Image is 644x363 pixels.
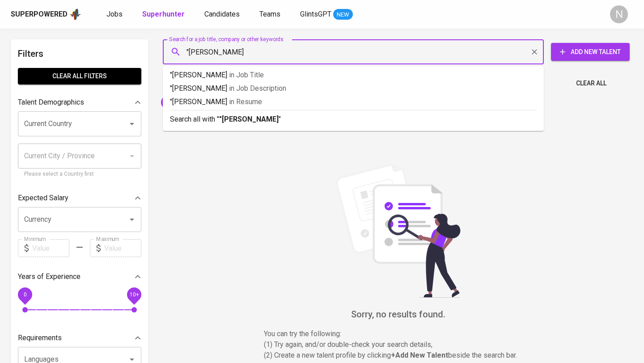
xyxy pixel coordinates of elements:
[69,8,81,21] img: app logo
[104,239,141,257] input: Value
[300,9,353,20] a: GlintsGPT NEW
[11,9,68,20] div: Superpowered
[264,350,532,361] p: (2) Create a new talent profile by clicking beside the search bar.
[32,239,69,257] input: Value
[25,71,134,82] span: Clear All filters
[170,114,537,125] p: Search all with " "
[572,75,610,92] button: Clear All
[259,9,282,20] a: Teams
[161,98,265,106] span: [EMAIL_ADDRESS][DOMAIN_NAME]
[333,10,353,19] span: NEW
[18,268,141,286] div: Years of Experience
[11,8,81,21] a: Superpoweredapp logo
[18,193,68,203] p: Expected Salary
[551,43,630,61] button: Add New Talent
[610,5,628,23] div: N
[391,351,448,359] b: + Add New Talent
[106,10,123,18] span: Jobs
[142,10,185,18] b: Superhunter
[170,83,537,94] p: "[PERSON_NAME]
[126,118,138,130] button: Open
[126,213,138,226] button: Open
[219,115,279,123] b: "[PERSON_NAME]
[18,93,141,111] div: Talent Demographics
[170,97,537,107] p: "[PERSON_NAME]
[558,46,623,58] span: Add New Talent
[170,70,537,80] p: "[PERSON_NAME]
[24,170,135,179] p: Please select a Country first
[18,333,62,343] p: Requirements
[229,97,262,106] span: in Resume
[18,68,141,84] button: Clear All filters
[204,10,240,18] span: Candidates
[23,291,26,298] span: 0
[129,291,139,298] span: 10+
[229,84,286,93] span: in Job Description
[264,329,532,339] p: You can try the following :
[18,97,84,108] p: Talent Demographics
[18,271,80,282] p: Years of Experience
[163,307,633,321] h6: Sorry, no results found.
[229,71,264,79] span: in Job Title
[106,9,124,20] a: Jobs
[259,10,280,18] span: Teams
[161,95,274,110] div: [EMAIL_ADDRESS][DOMAIN_NAME]
[18,46,141,61] h6: Filters
[18,189,141,207] div: Expected Salary
[18,329,141,347] div: Requirements
[528,46,541,58] button: Clear
[300,10,331,18] span: GlintsGPT
[576,78,606,89] span: Clear All
[331,164,465,298] img: file_searching.svg
[204,9,241,20] a: Candidates
[142,9,186,20] a: Superhunter
[264,339,532,350] p: (1) Try again, and/or double-check your search details,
